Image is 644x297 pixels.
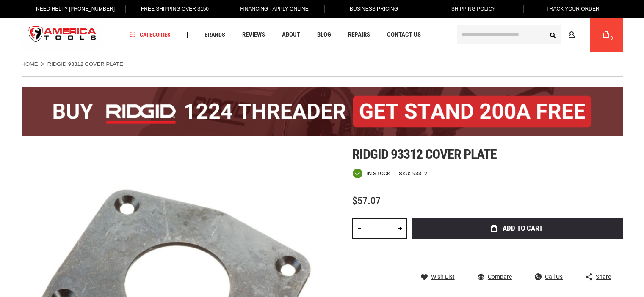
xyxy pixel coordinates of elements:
[611,36,613,41] span: 0
[478,273,512,281] a: Compare
[282,32,300,38] span: About
[313,29,335,41] a: Blog
[238,29,269,41] a: Reviews
[352,195,381,207] span: $57.07
[130,32,171,38] span: Categories
[201,29,229,41] a: Brands
[344,29,374,41] a: Repairs
[596,274,611,280] span: Share
[412,218,623,239] button: Add to Cart
[410,242,625,266] iframe: Secure express checkout frame
[348,32,370,38] span: Repairs
[205,32,225,38] span: Brands
[47,61,123,67] strong: RIDGID 93312 COVER PLATE
[503,225,543,232] span: Add to Cart
[317,32,331,38] span: Blog
[352,146,497,162] span: Ridgid 93312 cover plate
[545,27,561,43] button: Search
[412,171,427,176] div: 93312
[545,274,563,280] span: Call Us
[399,171,412,176] strong: SKU
[421,273,455,281] a: Wish List
[598,18,614,52] a: 0
[22,60,38,68] a: Home
[126,29,174,41] a: Categories
[278,29,304,41] a: About
[488,274,512,280] span: Compare
[242,32,265,38] span: Reviews
[383,29,425,41] a: Contact Us
[387,32,421,38] span: Contact Us
[451,6,496,12] span: Shipping Policy
[535,273,563,281] a: Call Us
[22,87,623,136] img: BOGO: Buy the RIDGID® 1224 Threader (26092), get the 92467 200A Stand FREE!
[431,274,455,280] span: Wish List
[366,171,390,176] span: In stock
[22,19,104,51] img: America Tools
[352,168,390,179] div: Availability
[22,19,104,51] a: store logo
